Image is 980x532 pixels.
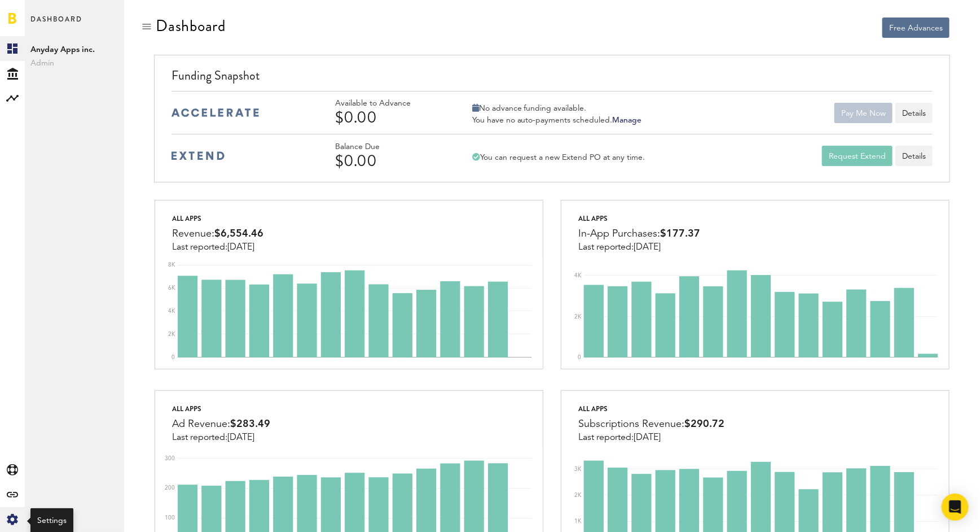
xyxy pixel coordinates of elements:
[156,17,226,35] div: Dashboard
[230,419,270,429] span: $283.49
[574,466,582,472] text: 3K
[684,419,724,429] span: $290.72
[165,456,175,461] text: 300
[172,67,933,91] div: Funding Snapshot
[165,485,175,491] text: 200
[335,152,442,170] div: $0.00
[30,43,118,56] span: Anyday Apps inc.
[634,243,661,252] span: [DATE]
[172,151,225,160] img: extend-medium-blue-logo.svg
[172,416,270,433] div: Ad Revenue:
[578,416,724,433] div: Subscriptions Revenue:
[172,108,259,117] img: accelerate-medium-blue-logo.svg
[172,225,263,242] div: Revenue:
[227,243,254,252] span: [DATE]
[214,229,263,239] span: $6,554.46
[168,285,175,291] text: 6K
[37,515,67,526] div: Settings
[574,314,582,320] text: 2K
[578,355,581,360] text: 0
[634,433,661,442] span: [DATE]
[895,146,933,166] a: Details
[472,115,642,125] div: You have no auto-payments scheduled.
[335,99,442,108] div: Available to Advance
[165,515,175,521] text: 100
[172,212,263,225] div: All apps
[30,56,118,70] span: Admin
[578,212,700,225] div: All apps
[574,492,582,498] text: 2K
[335,142,442,152] div: Balance Due
[24,8,64,18] span: Support
[613,116,642,124] a: Manage
[472,152,645,163] div: You can request a new Extend PO at any time.
[942,494,969,521] div: Open Intercom Messenger
[335,108,442,127] div: $0.00
[882,18,950,38] button: Free Advances
[30,12,82,36] span: Dashboard
[168,262,175,268] text: 8K
[660,229,700,239] span: $177.37
[895,103,933,123] button: Details
[578,242,700,252] div: Last reported:
[227,433,254,442] span: [DATE]
[168,332,175,337] text: 2K
[172,433,270,443] div: Last reported:
[578,225,700,242] div: In-App Purchases:
[578,433,724,443] div: Last reported:
[822,146,893,166] button: Request Extend
[472,103,642,114] div: No advance funding available.
[578,402,724,416] div: All apps
[574,273,582,278] text: 4K
[168,308,175,314] text: 4K
[834,103,893,123] button: Pay Me Now
[172,242,263,252] div: Last reported:
[172,402,270,416] div: All apps
[574,518,582,524] text: 1K
[172,355,175,360] text: 0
